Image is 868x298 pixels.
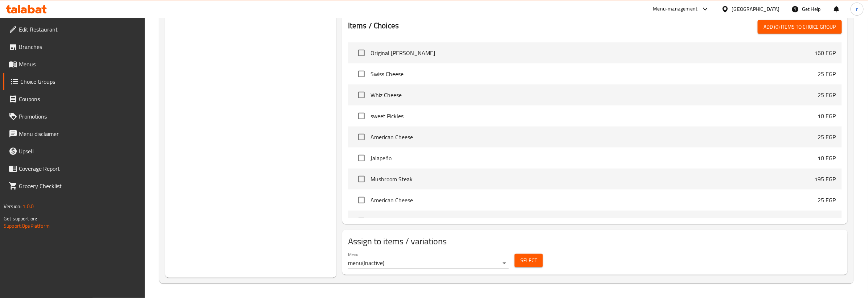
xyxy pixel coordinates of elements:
[3,125,145,142] a: Menu disclaimer
[815,175,836,183] p: 195 EGP
[653,5,698,13] div: Menu-management
[19,25,139,34] span: Edit Restaurant
[3,21,145,38] a: Edit Restaurant
[370,196,818,204] span: American Cheese
[3,177,145,195] a: Grocery Checklist
[370,112,818,120] span: sweet Pickles
[370,175,815,183] span: Mushroom Steak
[818,91,836,99] p: 25 EGP
[370,154,818,162] span: Jalapeño
[19,182,139,190] span: Grocery Checklist
[4,214,37,223] span: Get support on:
[818,133,836,141] p: 25 EGP
[370,217,818,225] span: Sweet Pickles
[348,257,509,269] div: menu(Inactive)
[758,20,842,34] button: Add (0) items to choice group
[3,160,145,177] a: Coverage Report
[19,112,139,121] span: Promotions
[4,221,50,231] a: Support.OpsPlatform
[19,60,139,69] span: Menus
[354,193,369,208] span: Select choice
[19,95,139,103] span: Coupons
[354,171,369,187] span: Select choice
[19,129,139,138] span: Menu disclaimer
[354,45,369,61] span: Select choice
[370,49,815,57] span: Original [PERSON_NAME]
[3,73,145,90] a: Choice Groups
[354,214,369,229] span: Select choice
[520,256,537,265] span: Select
[370,133,818,141] span: American Cheese
[515,254,543,267] button: Select
[354,66,369,82] span: Select choice
[348,20,399,31] h2: Items / Choices
[354,87,369,103] span: Select choice
[354,129,369,145] span: Select choice
[354,108,369,124] span: Select choice
[348,236,842,247] h2: Assign to items / variations
[4,202,21,211] span: Version:
[3,90,145,108] a: Coupons
[370,91,818,99] span: Whiz Cheese
[815,49,836,57] p: 160 EGP
[20,77,139,86] span: Choice Groups
[19,164,139,173] span: Coverage Report
[348,252,359,257] label: Menu
[3,38,145,55] a: Branches
[22,202,34,211] span: 1.0.0
[3,142,145,160] a: Upsell
[354,150,369,166] span: Select choice
[3,55,145,73] a: Menus
[818,217,836,225] p: 10 EGP
[370,70,818,78] span: Swiss Cheese
[818,154,836,162] p: 10 EGP
[19,147,139,156] span: Upsell
[763,22,836,32] span: Add (0) items to choice group
[818,196,836,204] p: 25 EGP
[19,42,139,51] span: Branches
[856,5,858,13] span: r
[3,108,145,125] a: Promotions
[732,5,780,13] div: [GEOGRAPHIC_DATA]
[818,112,836,120] p: 10 EGP
[818,70,836,78] p: 25 EGP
